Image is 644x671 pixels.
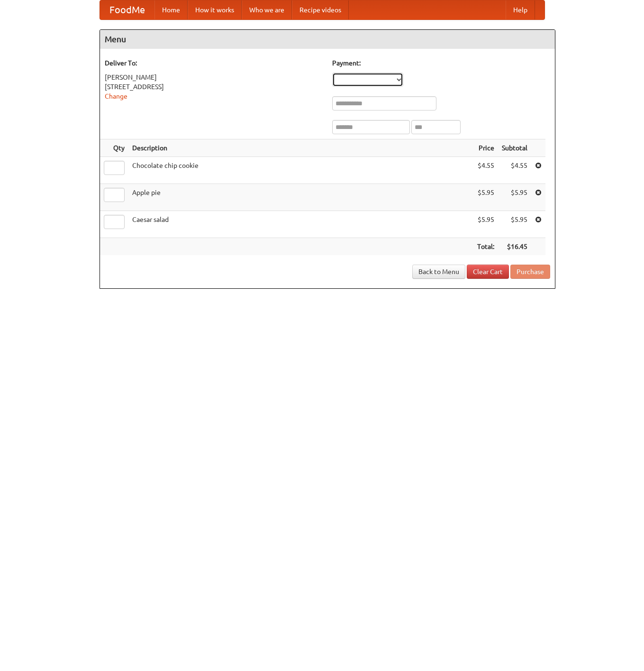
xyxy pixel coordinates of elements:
th: Qty [100,139,128,157]
h5: Payment: [332,58,550,68]
td: Apple pie [128,184,473,211]
a: Back to Menu [412,265,465,279]
a: Change [105,92,127,100]
td: Chocolate chip cookie [128,157,473,184]
a: Recipe videos [292,0,349,19]
a: Clear Cart [467,265,509,279]
td: $4.55 [498,157,531,184]
a: Who we are [242,0,292,19]
th: Total: [473,238,498,256]
th: $16.45 [498,238,531,256]
button: Purchase [510,265,550,279]
td: Caesar salad [128,211,473,238]
a: Help [506,0,535,19]
div: [STREET_ADDRESS] [105,82,323,92]
a: How it works [188,0,242,19]
h5: Deliver To: [105,58,323,68]
a: FoodMe [100,0,154,19]
td: $5.95 [473,211,498,238]
th: Price [473,139,498,157]
td: $4.55 [473,157,498,184]
h4: Menu [100,30,555,49]
td: $5.95 [473,184,498,211]
th: Description [128,139,473,157]
a: Home [154,0,188,19]
td: $5.95 [498,184,531,211]
div: [PERSON_NAME] [105,73,323,82]
td: $5.95 [498,211,531,238]
th: Subtotal [498,139,531,157]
